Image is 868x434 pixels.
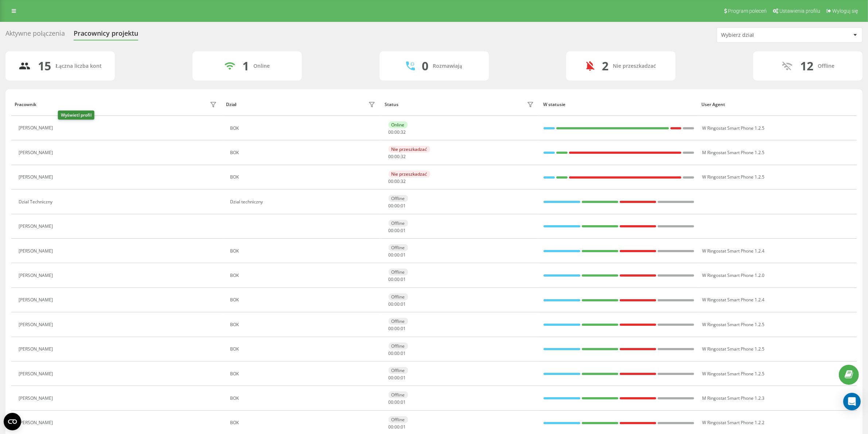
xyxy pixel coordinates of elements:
[389,195,408,202] div: Offline
[395,399,400,405] span: 00
[818,63,835,69] div: Offline
[389,302,406,307] div: : :
[395,203,400,209] span: 00
[401,178,406,184] span: 32
[395,129,400,135] span: 00
[401,276,406,282] span: 01
[702,297,764,303] span: W Ringostat Smart Phone 1.2.4
[702,419,764,426] span: W Ringostat Smart Phone 1.2.2
[702,395,764,401] span: M Ringostat Smart Phone 1.2.3
[702,102,853,107] div: User Agent
[19,175,55,180] div: [PERSON_NAME]
[230,420,377,425] div: BOK
[389,391,408,398] div: Offline
[389,154,406,159] div: : :
[230,371,377,376] div: BOK
[702,125,764,131] span: W Ringostat Smart Phone 1.2.5
[55,63,101,69] div: Łączna liczba kont
[613,63,656,69] div: Nie przeszkadzać
[401,129,406,135] span: 32
[389,179,406,184] div: : :
[19,249,55,254] div: [PERSON_NAME]
[389,416,408,423] div: Offline
[602,59,608,73] div: 2
[401,375,406,381] span: 01
[15,102,36,107] div: Pracownik
[74,30,138,41] div: Pracownicy projektu
[389,399,394,405] span: 00
[389,318,408,325] div: Offline
[702,248,764,254] span: W Ringostat Smart Phone 1.2.4
[19,150,55,155] div: [PERSON_NAME]
[389,171,430,177] div: Nie przeszkadzać
[389,129,394,135] span: 00
[395,325,400,332] span: 00
[389,301,394,307] span: 00
[389,203,406,208] div: : :
[230,322,377,327] div: BOK
[19,420,55,425] div: [PERSON_NAME]
[401,350,406,356] span: 01
[230,199,377,204] div: Dzial techniczny
[395,178,400,184] span: 00
[389,121,408,128] div: Online
[422,59,429,73] div: 0
[543,102,695,107] div: W statusie
[242,59,249,73] div: 1
[19,199,54,204] div: Dzial Techniczny
[702,346,764,352] span: W Ringostat Smart Phone 1.2.5
[389,325,394,332] span: 00
[230,396,377,401] div: BOK
[389,153,394,160] span: 00
[395,350,400,356] span: 00
[230,347,377,352] div: BOK
[230,297,377,302] div: BOK
[702,174,764,180] span: W Ringostat Smart Phone 1.2.5
[389,244,408,251] div: Offline
[389,350,394,356] span: 00
[389,400,406,405] div: : :
[389,351,406,356] div: : :
[389,367,408,374] div: Offline
[728,8,767,14] span: Program poleceń
[779,8,820,14] span: Ustawienia profilu
[401,203,406,209] span: 01
[230,150,377,155] div: BOK
[230,273,377,278] div: BOK
[19,322,55,327] div: [PERSON_NAME]
[721,32,808,38] div: Wybierz dział
[19,273,55,278] div: [PERSON_NAME]
[395,375,400,381] span: 00
[702,272,764,278] span: W Ringostat Smart Phone 1.2.0
[801,59,814,73] div: 12
[389,227,394,234] span: 00
[389,269,408,275] div: Offline
[58,111,94,120] div: Wyświetl profil
[226,102,236,107] div: Dział
[389,130,406,135] div: : :
[19,396,55,401] div: [PERSON_NAME]
[19,125,55,130] div: [PERSON_NAME]
[253,63,270,69] div: Online
[843,393,861,410] div: Open Intercom Messenger
[389,253,406,258] div: : :
[230,175,377,180] div: BOK
[389,146,430,153] div: Nie przeszkadzać
[395,424,400,430] span: 00
[389,277,406,282] div: : :
[433,63,462,69] div: Rozmawiają
[5,30,65,41] div: Aktywne połączenia
[230,126,377,131] div: BOK
[389,375,406,380] div: : :
[702,321,764,328] span: W Ringostat Smart Phone 1.2.5
[401,424,406,430] span: 01
[401,153,406,160] span: 32
[230,249,377,254] div: BOK
[389,203,394,209] span: 00
[389,252,394,258] span: 00
[702,371,764,377] span: W Ringostat Smart Phone 1.2.5
[19,347,55,352] div: [PERSON_NAME]
[389,276,394,282] span: 00
[395,252,400,258] span: 00
[395,153,400,160] span: 00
